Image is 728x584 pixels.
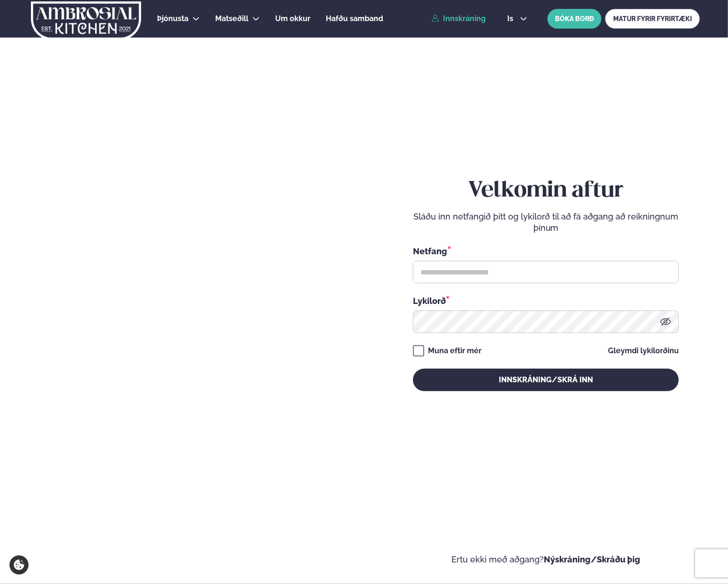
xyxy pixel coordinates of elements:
button: Innskráning/Skrá inn [413,369,679,391]
span: is [507,15,516,23]
span: Um okkur [275,14,310,23]
p: Ertu ekki með aðgang? [392,554,700,565]
img: logo [30,1,142,40]
a: MATUR FYRIR FYRIRTÆKI [605,9,700,29]
span: Þjónusta [157,14,188,23]
a: Hafðu samband [326,13,383,24]
span: Matseðill [215,14,248,23]
div: Lykilorð [413,295,679,307]
button: BÓKA BORÐ [548,9,601,29]
a: Innskráning [432,15,486,23]
a: Nýskráning/Skráðu þig [544,554,640,564]
p: Sláðu inn netfangið þitt og lykilorð til að fá aðgang að reikningnum þínum [413,211,679,234]
div: Netfang [413,245,679,257]
p: Ef eitthvað sameinar fólk, þá er [PERSON_NAME] matarferðalag. [28,505,223,528]
a: Matseðill [215,13,248,24]
a: Gleymdi lykilorðinu [608,347,679,355]
button: is [500,15,535,23]
span: Hafðu samband [326,14,383,23]
h2: Velkomin á Ambrosial kitchen! [28,415,223,494]
a: Um okkur [275,13,310,24]
a: Þjónusta [157,13,188,24]
a: Cookie settings [9,555,29,575]
h2: Velkomin aftur [413,178,679,204]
